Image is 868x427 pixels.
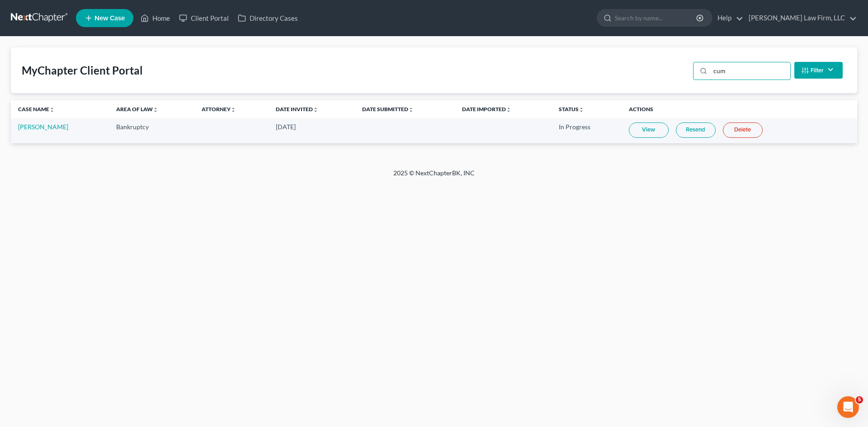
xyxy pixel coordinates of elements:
a: Case Nameunfold_more [18,106,55,113]
a: Date Invitedunfold_more [276,106,318,113]
span: 5 [856,396,863,404]
a: Attorneyunfold_more [202,106,236,113]
span: [DATE] [276,123,296,131]
a: Delete [723,122,763,138]
a: Date Importedunfold_more [462,106,511,113]
i: unfold_more [49,107,55,113]
a: Home [136,10,175,26]
button: Filter [794,62,843,79]
i: unfold_more [506,107,511,113]
th: Actions [622,100,857,118]
i: unfold_more [313,107,318,113]
a: Area of Lawunfold_more [116,106,158,113]
i: unfold_more [579,107,584,113]
i: unfold_more [231,107,236,113]
i: unfold_more [408,107,414,113]
a: [PERSON_NAME] Law Firm, LLC [744,10,857,26]
td: Bankruptcy [109,118,194,143]
a: [PERSON_NAME] [18,123,68,131]
a: View [629,122,669,138]
a: Help [713,10,743,26]
input: Search by name... [615,9,698,26]
a: Client Portal [175,10,233,26]
span: New Case [94,15,125,22]
iframe: Intercom live chat [837,396,859,418]
a: Date Submittedunfold_more [362,106,414,113]
a: Resend [676,122,716,138]
i: unfold_more [153,107,158,113]
a: Directory Cases [233,10,302,26]
input: Search... [710,62,790,80]
div: MyChapter Client Portal [22,63,143,78]
td: In Progress [552,118,622,143]
div: 2025 © NextChapterBK, INC [176,169,692,185]
a: Statusunfold_more [559,106,584,113]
